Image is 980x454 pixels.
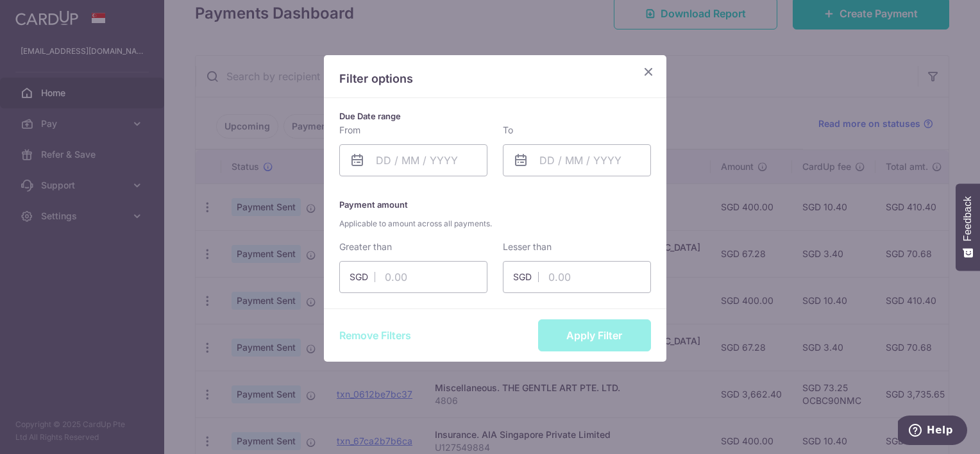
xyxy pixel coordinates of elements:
label: To [503,124,513,137]
label: From [339,124,360,137]
span: Applicable to amount across all payments. [339,217,651,230]
span: SGD [350,271,375,283]
input: 0.00 [503,261,651,293]
label: Lesser than [503,240,552,253]
label: Greater than [339,240,392,253]
span: SGD [513,271,539,283]
p: Payment amount [339,197,651,230]
input: DD / MM / YYYY [339,144,487,176]
input: DD / MM / YYYY [503,144,651,176]
iframe: Opens a widget where you can find more information [898,416,967,448]
input: 0.00 [339,261,487,293]
button: Feedback - Show survey [956,183,980,271]
p: Filter options [339,71,651,87]
span: Feedback [962,196,974,241]
p: Due Date range [339,108,651,124]
button: Close [641,64,656,80]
